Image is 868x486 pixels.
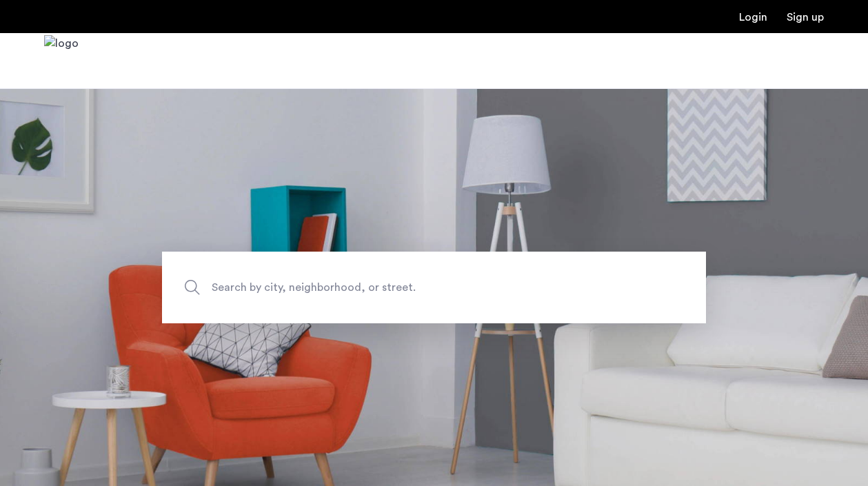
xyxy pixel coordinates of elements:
[44,35,79,87] img: logo
[739,12,767,23] a: Login
[212,278,592,296] span: Search by city, neighborhood, or street.
[787,12,824,23] a: Registration
[44,35,79,87] a: Cazamio Logo
[162,252,706,323] input: Apartment Search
